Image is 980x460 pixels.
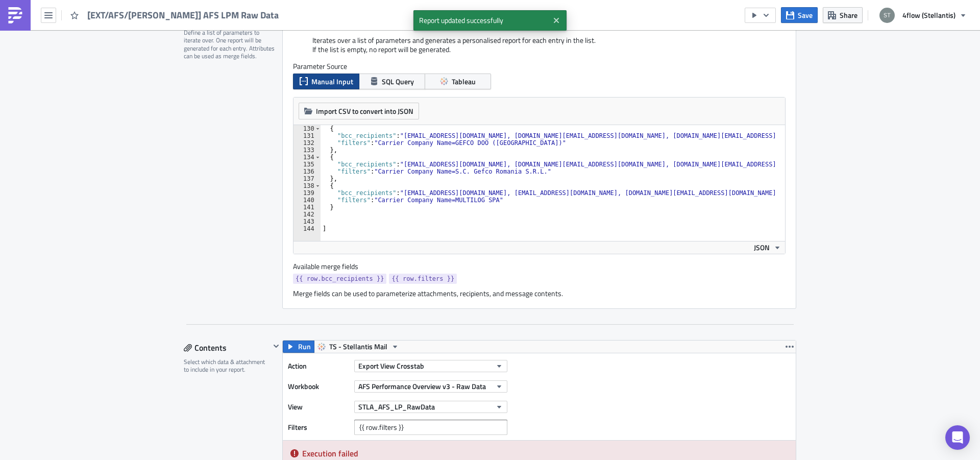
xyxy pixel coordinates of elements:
a: {{ row.bcc_recipients }} [293,274,386,284]
span: Import CSV to convert into JSON [316,106,413,116]
div: 143 [293,218,321,225]
label: View [288,399,349,415]
span: Export View Crosstab [358,360,424,371]
span: Dear Please find attached the overview of your performance as well as compliance for the last 6 w... [4,4,466,69]
span: 4flow (Stellantis) [902,10,955,20]
span: {{ row.filters }} [391,274,454,284]
div: 135 [293,161,321,168]
div: 133 [293,147,321,154]
span: Report updated successfully [413,10,549,31]
h5: Execution failed [302,449,788,457]
div: 144 [293,225,321,232]
div: 132 [293,139,321,147]
span: SQL Query [382,76,414,87]
input: Filter1=Value1&... [354,420,507,435]
button: AFS Performance Overview v3 - Raw Data [354,380,507,393]
button: Import CSV to convert into JSON [299,103,419,119]
span: JSON [754,242,770,253]
div: 139 [293,189,321,197]
span: Share [840,10,857,20]
a: {{ row.filters }} [389,274,457,284]
img: Avatar [878,7,896,24]
span: {{ row.bcc_recipients }} [296,274,384,284]
div: 142 [293,211,321,218]
button: 4flow (Stellantis) [873,4,972,27]
div: Open Intercom Messenger [945,425,970,450]
img: PushMetrics [7,7,23,23]
label: Action [288,358,349,374]
button: Hide content [270,340,282,352]
div: Iterates over a list of parameters and generates a personalised report for each entry in the list... [293,36,786,62]
button: Save [781,7,818,23]
span: Save [798,10,813,20]
span: Tableau [452,76,476,87]
button: JSON [750,241,785,254]
button: Tableau [425,74,491,89]
div: Contents [184,340,270,355]
body: Rich Text Area. Press ALT-0 for help. [4,4,487,69]
span: STLA_AFS_LP_RawData [358,401,435,412]
span: Manual Input [311,76,353,87]
div: 131 [293,132,321,139]
button: Close [549,13,564,28]
span: TS - Stellantis Mail [329,341,387,353]
span: Run [298,341,311,353]
div: 138 [293,182,321,189]
button: Export View Crosstab [354,360,507,372]
button: Share [823,7,863,23]
div: Merge fields can be used to parameterize attachments, recipients, and message contents. [293,289,786,298]
button: SQL Query [359,74,425,89]
div: 136 [293,168,321,175]
button: STLA_AFS_LP_RawData [354,401,507,413]
div: Define a list of parameters to iterate over. One report will be generated for each entry. Attribu... [184,29,276,60]
div: 137 [293,175,321,182]
button: TS - Stellantis Mail [314,341,403,353]
button: Manual Input [293,74,359,89]
div: 140 [293,197,321,204]
span: [EXT/AFS/[PERSON_NAME]] AFS LPM Raw Data [87,9,280,21]
div: 141 [293,204,321,211]
label: Available merge fields [293,262,370,271]
div: Select which data & attachment to include in your report. [184,358,270,374]
label: Filters [288,420,349,435]
div: 130 [293,125,321,132]
label: Workbook [288,379,349,394]
button: Run [283,341,314,353]
div: 134 [293,154,321,161]
a: {{ row.filters }}, [19,4,65,12]
label: Parameter Source [293,62,786,71]
span: AFS Performance Overview v3 - Raw Data [358,381,486,392]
